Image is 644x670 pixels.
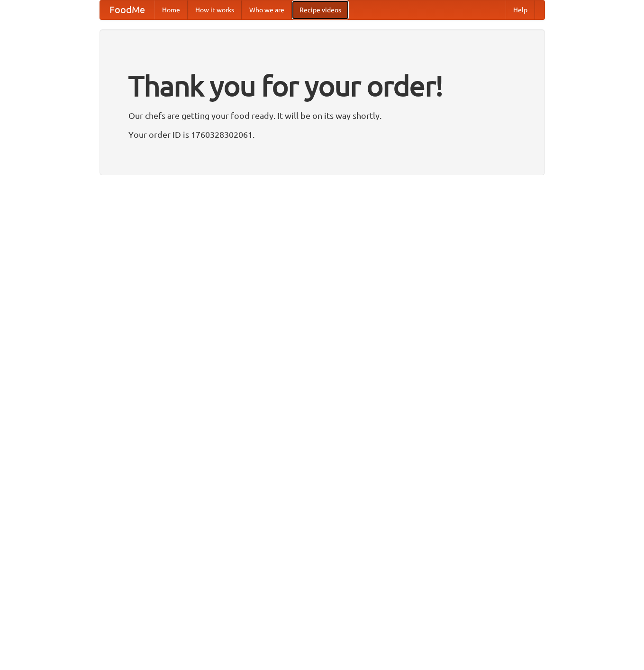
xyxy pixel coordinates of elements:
[506,0,535,19] a: Help
[154,0,188,19] a: Home
[100,0,154,19] a: FoodMe
[292,0,349,19] a: Recipe videos
[242,0,292,19] a: Who we are
[128,63,516,108] h1: Thank you for your order!
[128,127,516,142] p: Your order ID is 1760328302061.
[128,108,516,123] p: Our chefs are getting your food ready. It will be on its way shortly.
[188,0,242,19] a: How it works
